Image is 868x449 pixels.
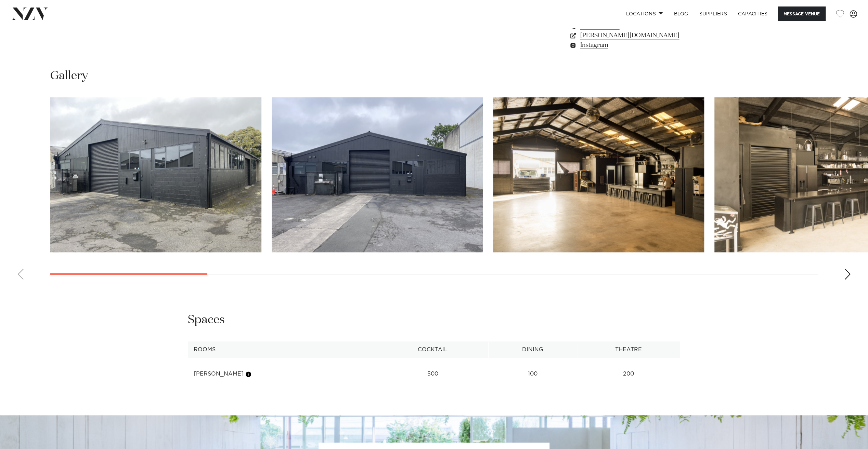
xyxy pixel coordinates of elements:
a: Instagram [569,40,681,50]
a: SUPPLIERS [694,6,732,21]
th: Dining [489,341,577,358]
img: nzv-logo.png [11,8,48,20]
a: Locations [620,6,668,21]
swiper-slide: 2 / 17 [272,97,483,252]
swiper-slide: 1 / 17 [50,97,261,252]
a: BLOG [668,6,694,21]
th: Theatre [577,341,680,358]
a: Capacities [733,6,773,21]
a: [PERSON_NAME][DOMAIN_NAME] [569,31,681,40]
td: 100 [489,366,577,382]
th: Cocktail [377,341,488,358]
td: [PERSON_NAME] [188,366,377,382]
h2: Gallery [50,68,88,84]
th: Rooms [188,341,377,358]
button: Message Venue [778,6,826,21]
td: 200 [577,366,680,382]
h2: Spaces [188,312,225,328]
swiper-slide: 3 / 17 [493,97,704,252]
td: 500 [377,366,488,382]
